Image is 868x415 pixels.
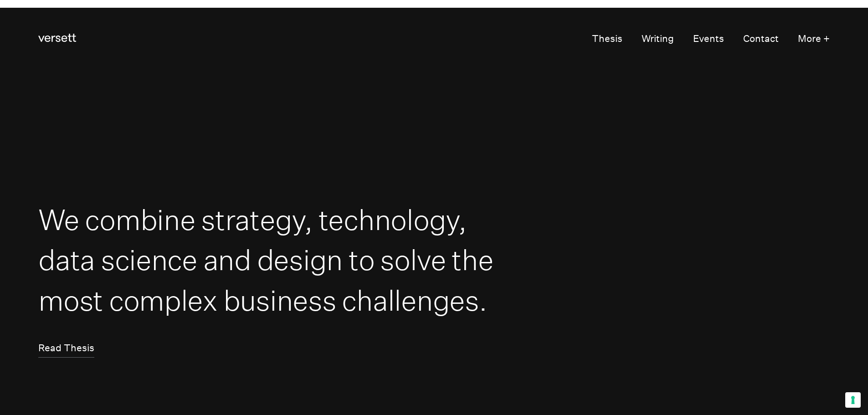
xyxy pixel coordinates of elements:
[798,30,830,48] button: More +
[38,339,94,358] a: Read Thesis
[642,30,674,48] a: Writing
[845,392,861,408] button: Your consent preferences for tracking technologies
[38,200,498,320] h1: We combine strategy, technology, data science and design to solve the most complex business chall...
[743,30,779,48] a: Contact
[592,30,622,48] a: Thesis
[693,30,724,48] a: Events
